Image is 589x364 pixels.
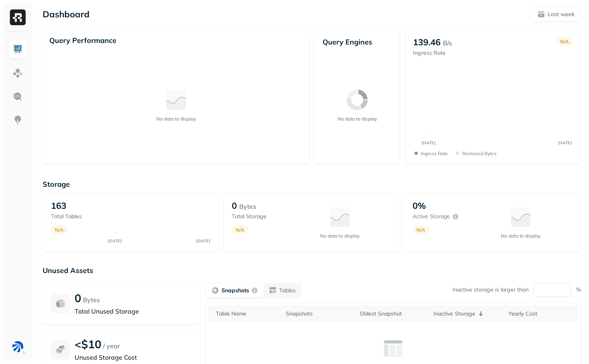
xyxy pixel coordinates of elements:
[13,91,23,102] img: Query Explorer
[43,266,581,275] p: Unused Assets
[43,9,90,20] p: Dashboard
[221,287,249,294] p: Snapshots
[413,200,426,211] p: 0%
[338,116,377,122] p: No data to display
[103,341,120,351] p: / year
[13,115,23,125] img: Insights
[232,200,237,211] p: 0
[452,286,529,293] p: Inactive storage is larger than
[236,227,244,233] p: N/A
[75,337,101,351] p: <$10
[51,200,66,211] p: 163
[576,286,581,293] p: %
[433,310,475,318] p: Inactive Storage
[108,238,122,243] tspan: [DATE]
[75,306,192,316] p: Total Unused Storage
[501,233,540,239] p: No data to display
[413,37,441,48] p: 139.46
[531,7,581,21] button: Last week
[83,295,100,305] p: Bytes
[216,310,278,318] div: Table Name
[12,341,23,352] img: BAM Dev
[422,140,436,145] tspan: [DATE]
[49,36,116,45] p: Query Performance
[232,213,288,220] p: Total storage
[360,310,426,318] div: Oldest Snapshot
[508,310,574,318] div: Yearly Cost
[10,9,26,25] img: Ryft
[560,39,569,45] p: N/A
[75,291,81,305] p: 0
[197,238,210,243] tspan: [DATE]
[43,180,581,189] p: Storage
[51,213,107,220] p: Total tables
[156,116,196,122] p: No data to display
[548,11,574,18] p: Last week
[416,227,425,233] p: N/A
[75,353,192,362] p: Unused Storage Cost
[462,150,497,156] p: Removed bytes
[239,202,256,211] p: Bytes
[421,150,448,156] p: Ingress Rate
[286,310,352,318] div: Snapshots
[320,233,360,239] p: No data to display
[443,38,452,48] p: B/s
[558,140,572,145] tspan: [DATE]
[55,227,64,233] p: N/A
[13,44,23,54] img: Dashboard
[413,213,450,220] p: Active storage
[323,37,392,46] p: Query Engines
[413,49,452,57] p: Ingress Rate
[279,287,296,294] p: Tables
[13,68,23,78] img: Assets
